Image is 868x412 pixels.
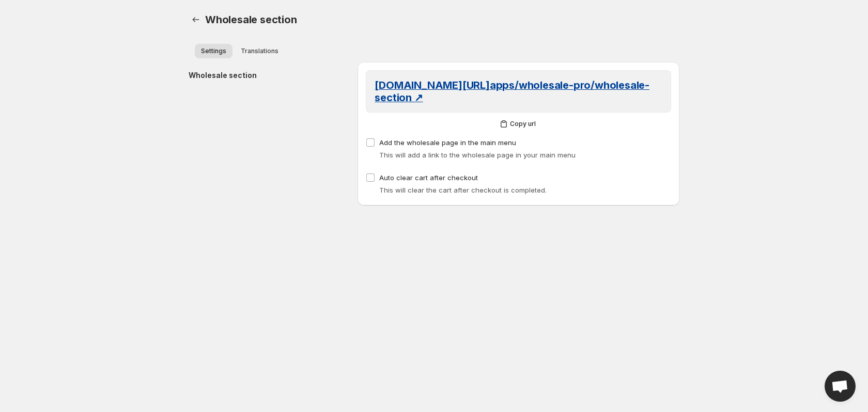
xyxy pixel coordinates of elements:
span: This will clear the cart after checkout is completed. [379,186,547,194]
button: Copy url [366,117,671,131]
span: Copy url [510,120,536,128]
span: This will add a link to the wholesale page in your main menu [379,151,576,159]
a: Open chat [825,371,856,402]
span: Auto clear cart after checkout [379,173,478,182]
h2: Wholesale section [189,70,341,81]
span: Add the wholesale page in the main menu [379,138,516,147]
span: [DOMAIN_NAME][URL] apps/wholesale-pro/wholesale-section ↗ [375,79,649,104]
span: Settings [201,47,226,55]
span: Wholesale section [205,13,297,26]
a: [DOMAIN_NAME][URL]apps/wholesale-pro/wholesale-section ↗ [375,79,662,104]
span: Translations [241,47,278,55]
